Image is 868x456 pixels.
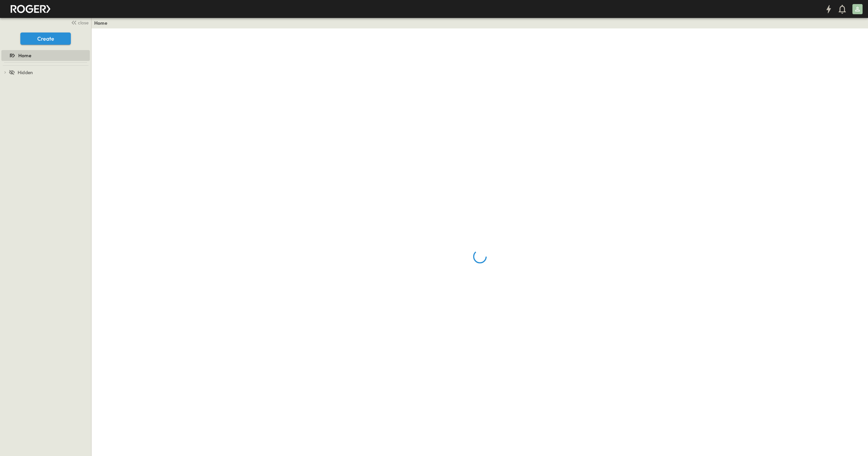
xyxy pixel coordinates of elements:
button: close [68,18,90,27]
nav: breadcrumbs [94,20,112,26]
a: Home [94,20,107,26]
span: close [78,19,88,26]
a: Home [1,51,88,60]
button: Create [20,32,71,45]
span: Home [18,52,31,59]
span: Hidden [18,69,33,76]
